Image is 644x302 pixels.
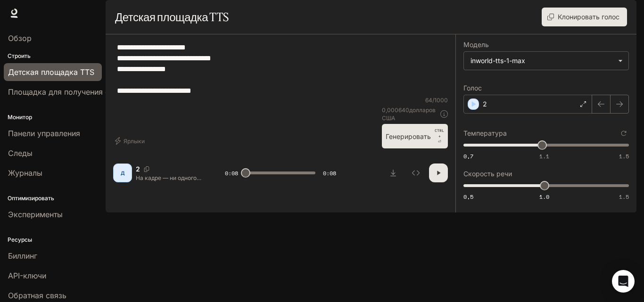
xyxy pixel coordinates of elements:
font: Детская площадка TTS [115,10,229,24]
font: Скорость речи [463,170,512,178]
button: Сбросить к настройкам по умолчанию [619,128,629,139]
font: 1.1 [539,152,549,160]
font: 0,000640 [382,106,409,114]
font: Ярлыки [124,138,145,145]
button: ГенерироватьCTRL +⏎ [382,124,448,148]
button: Клонировать голос [542,8,627,26]
font: Температура [463,129,507,137]
font: 1.0 [539,193,549,201]
button: Копировать голосовой идентификатор [140,166,153,172]
font: CTRL + [435,128,444,139]
font: 2 [483,100,487,108]
font: 1.5 [619,152,629,160]
font: 0,5 [463,193,473,201]
button: Скачать аудио [384,163,403,182]
div: inworld-tts-1-max [464,52,628,70]
font: inworld-tts-1-max [471,57,525,65]
font: / [432,97,434,104]
font: Голос [463,84,482,92]
font: 1.5 [619,193,629,201]
font: 64 [425,97,432,104]
div: Открытый Интерком Мессенджер [612,270,635,293]
font: Клонировать голос [558,13,619,21]
font: Д [121,170,125,176]
font: Генерировать [386,132,431,140]
font: долларов США [382,106,436,122]
button: Осмотреть [406,163,425,182]
button: Ярлыки [113,133,149,148]
font: ⏎ [438,139,441,144]
font: 0,7 [463,152,473,160]
font: Модель [463,41,489,49]
font: 1000 [434,97,448,104]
